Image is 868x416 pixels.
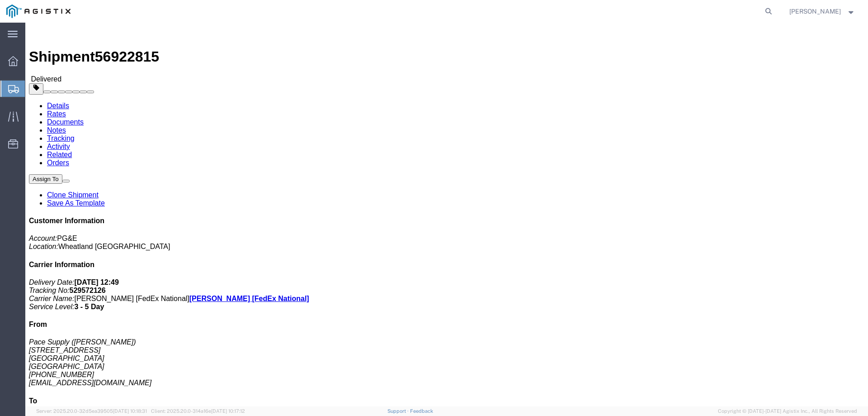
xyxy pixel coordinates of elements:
button: [PERSON_NAME] [789,6,856,17]
a: Support [387,408,410,414]
span: [DATE] 10:18:31 [113,408,147,414]
span: Server: 2025.20.0-32d5ea39505 [36,408,147,414]
a: Feedback [410,408,433,414]
iframe: FS Legacy Container [25,23,868,406]
img: logo [6,5,71,18]
span: Krista Meyers [789,6,841,16]
span: Client: 2025.20.0-314a16e [151,408,245,414]
span: [DATE] 10:17:12 [211,408,245,414]
span: Copyright © [DATE]-[DATE] Agistix Inc., All Rights Reserved [718,407,857,415]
